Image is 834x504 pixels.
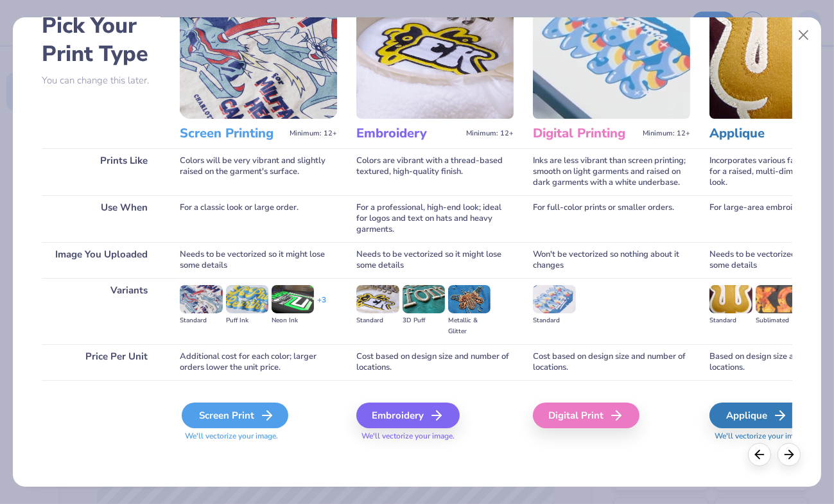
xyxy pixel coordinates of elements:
span: Minimum: 12+ [466,129,514,138]
h2: Pick Your Print Type [42,12,161,68]
div: + 3 [317,295,326,317]
div: Standard [709,315,752,326]
div: Sublimated [756,315,798,326]
div: Standard [180,315,222,326]
div: Puff Ink [226,315,268,326]
div: 3D Puff [403,315,445,326]
div: For a classic look or large order. [180,195,337,242]
img: Standard [356,285,399,313]
div: For full-color prints or smaller orders. [533,195,690,242]
h3: Screen Printing [180,125,284,142]
div: Variants [42,278,161,344]
div: Won't be vectorized so nothing about it changes [533,242,690,278]
img: Puff Ink [226,285,268,313]
span: Minimum: 12+ [290,129,337,138]
div: Screen Print [182,403,288,428]
div: Applique [709,403,804,428]
div: Inks are less vibrant than screen printing; smooth on light garments and raised on dark garments ... [533,148,690,195]
div: Cost based on design size and number of locations. [533,344,690,380]
img: Neon Ink [272,285,314,313]
span: We'll vectorize your image. [356,431,514,442]
img: 3D Puff [403,285,445,313]
div: Digital Print [533,403,639,428]
div: For a professional, high-end look; ideal for logos and text on hats and heavy garments. [356,195,514,242]
h3: Digital Printing [533,125,638,142]
div: Needs to be vectorized so it might lose some details [356,242,514,278]
div: Additional cost for each color; larger orders lower the unit price. [180,344,337,380]
h3: Embroidery [356,125,461,142]
button: Close [791,23,815,48]
span: We'll vectorize your image. [180,431,337,442]
div: Standard [356,315,399,326]
img: Sublimated [756,285,798,313]
p: You can change this later. [42,75,161,86]
div: Colors are vibrant with a thread-based textured, high-quality finish. [356,148,514,195]
div: Prints Like [42,148,161,195]
h3: Applique [709,125,814,142]
img: Metallic & Glitter [448,285,491,313]
img: Standard [533,285,575,313]
div: Needs to be vectorized so it might lose some details [180,242,337,278]
span: Minimum: 12+ [643,129,690,138]
img: Standard [709,285,752,313]
div: Cost based on design size and number of locations. [356,344,514,380]
div: Colors will be very vibrant and slightly raised on the garment's surface. [180,148,337,195]
div: Use When [42,195,161,242]
div: Standard [533,315,575,326]
div: Price Per Unit [42,344,161,380]
div: Metallic & Glitter [448,315,491,337]
div: Image You Uploaded [42,242,161,278]
div: Embroidery [356,403,460,428]
img: Standard [180,285,222,313]
div: Neon Ink [272,315,314,326]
